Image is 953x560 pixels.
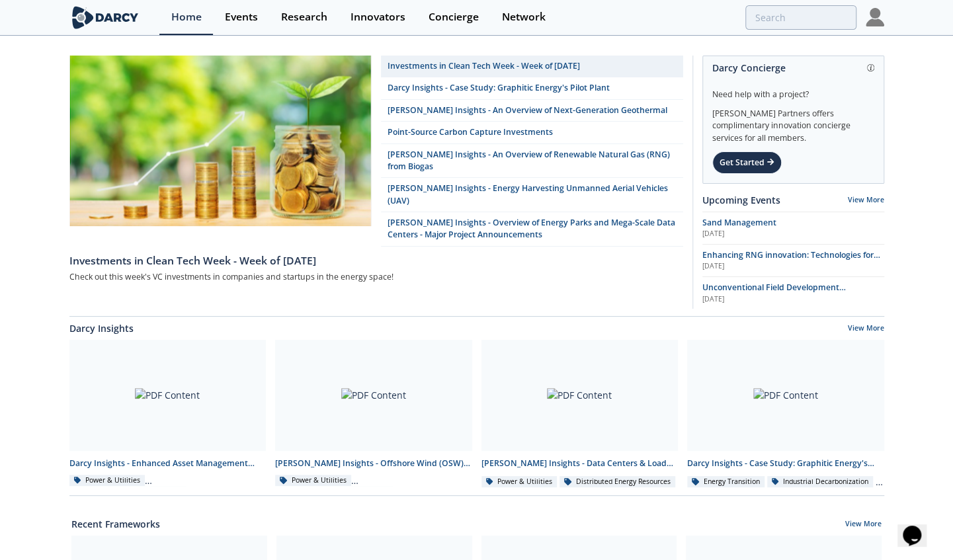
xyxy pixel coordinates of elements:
[712,79,874,100] div: Need help with a project?
[897,507,940,547] iframe: chat widget
[867,64,874,71] img: information.svg
[559,476,675,488] div: Distributed Energy Resources
[65,340,271,489] a: PDF Content Darcy Insights - Enhanced Asset Management (O&M) for Onshore Wind Farms Power & Utili...
[381,77,683,99] a: Darcy Insights - Case Study: Graphitic Energy's Pilot Plant
[381,122,683,143] a: Point-Source Carbon Capture Investments
[69,269,683,286] div: Check out this week's VC investments in companies and startups in the energy space!
[381,100,683,122] a: [PERSON_NAME] Insights - An Overview of Next-Generation Geothermal
[481,458,679,469] div: [PERSON_NAME] Insights - Data Centers & Load Banks
[712,56,874,79] div: Darcy Concierge
[683,340,889,489] a: PDF Content Darcy Insights - Case Study: Graphitic Energy's Pilot Plant Energy Transition Industr...
[381,56,683,77] a: Investments in Clean Tech Week - Week of [DATE]
[481,476,558,488] div: Power & Utilities
[702,193,780,207] a: Upcoming Events
[702,217,776,228] span: Sand Management
[502,12,546,22] div: Network
[845,519,882,531] a: View More
[71,517,160,531] a: Recent Frameworks
[171,12,202,22] div: Home
[69,321,134,335] a: Darcy Insights
[702,282,846,317] span: Unconventional Field Development Optimization through Geochemical Fingerprinting Technology
[702,282,884,304] a: Unconventional Field Development Optimization through Geochemical Fingerprinting Technology [DATE]
[702,294,884,305] div: [DATE]
[702,249,884,272] a: Enhancing RNG innovation: Technologies for Sustainable Energy [DATE]
[702,229,884,239] div: [DATE]
[767,476,874,488] div: Industrial Decarbonization
[702,217,884,239] a: Sand Management [DATE]
[270,340,477,489] a: PDF Content [PERSON_NAME] Insights - Offshore Wind (OSW) and Networks Power & Utilities
[745,5,856,30] input: Advanced Search
[351,12,405,22] div: Innovators
[69,6,142,29] img: logo-wide.svg
[848,195,884,204] a: View More
[69,253,683,269] div: Investments in Clean Tech Week - Week of [DATE]
[429,12,479,22] div: Concierge
[702,261,884,272] div: [DATE]
[381,178,683,212] a: [PERSON_NAME] Insights - Energy Harvesting Unmanned Aerial Vehicles (UAV)
[866,8,884,26] img: Profile
[275,475,351,487] div: Power & Utilities
[712,100,874,144] div: [PERSON_NAME] Partners offers complimentary innovation concierge services for all members.
[687,476,765,488] div: Energy Transition
[225,12,258,22] div: Events
[69,247,683,269] a: Investments in Clean Tech Week - Week of [DATE]
[848,323,884,335] a: View More
[687,458,884,469] div: Darcy Insights - Case Study: Graphitic Energy's Pilot Plant
[281,12,327,22] div: Research
[381,212,683,247] a: [PERSON_NAME] Insights - Overview of Energy Parks and Mega-Scale Data Centers - Major Project Ann...
[381,144,683,179] a: [PERSON_NAME] Insights - An Overview of Renewable Natural Gas (RNG) from Biogas
[275,458,472,469] div: [PERSON_NAME] Insights - Offshore Wind (OSW) and Networks
[69,458,267,469] div: Darcy Insights - Enhanced Asset Management (O&M) for Onshore Wind Farms
[69,475,145,487] div: Power & Utilities
[477,340,683,489] a: PDF Content [PERSON_NAME] Insights - Data Centers & Load Banks Power & Utilities Distributed Ener...
[712,151,782,174] div: Get Started
[702,249,880,272] span: Enhancing RNG innovation: Technologies for Sustainable Energy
